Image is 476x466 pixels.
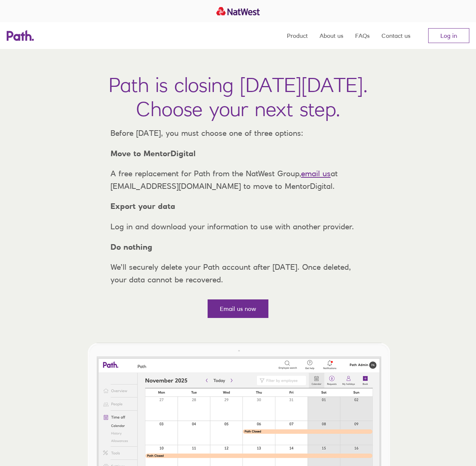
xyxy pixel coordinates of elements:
h1: Path is closing [DATE][DATE]. Choose your next step. [109,73,368,121]
strong: Move to MentorDigital [110,149,196,158]
a: Email us now [208,299,268,318]
a: email us [301,169,331,178]
a: Contact us [381,22,410,49]
a: Log in [428,28,469,43]
p: Before [DATE], you must choose one of three options: [105,127,371,140]
strong: Export your data [110,201,175,211]
p: We’ll securely delete your Path account after [DATE]. Once deleted, your data cannot be recovered. [105,261,371,286]
p: A free replacement for Path from the NatWest Group, at [EMAIL_ADDRESS][DOMAIN_NAME] to move to Me... [105,167,371,192]
strong: Do nothing [110,242,152,252]
a: FAQs [355,22,370,49]
a: About us [320,22,343,49]
p: Log in and download your information to use with another provider. [105,220,371,233]
a: Product [287,22,308,49]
